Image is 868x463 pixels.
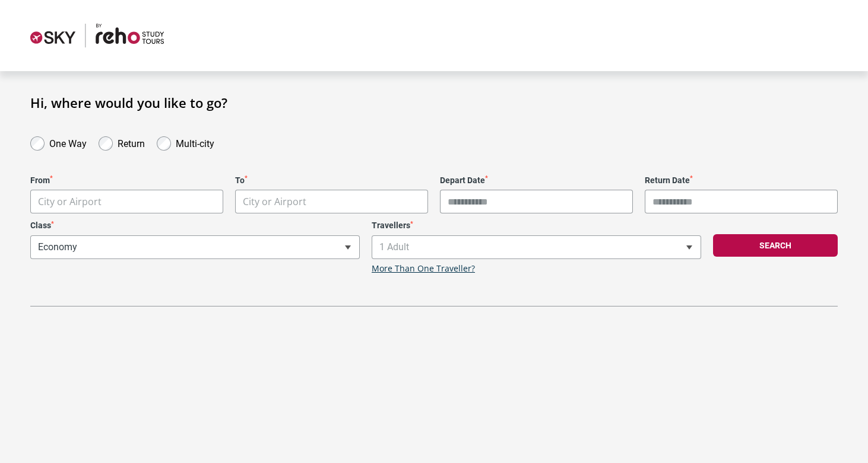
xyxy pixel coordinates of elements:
[30,190,223,213] span: City or Airport
[176,135,214,149] label: Multi-city
[372,264,475,274] a: More Than One Traveller?
[243,195,306,208] span: City or Airport
[30,95,838,110] h1: Hi, where would you like to go?
[235,190,428,213] span: City or Airport
[30,175,223,186] label: From
[372,221,701,231] label: Travellers
[713,234,838,257] button: Search
[372,235,701,259] span: 1 Adult
[235,175,428,186] label: To
[118,135,145,149] label: Return
[30,221,360,231] label: Class
[31,236,359,258] span: Economy
[645,175,838,186] label: Return Date
[372,236,701,258] span: 1 Adult
[236,190,427,213] span: City or Airport
[49,135,87,149] label: One Way
[31,190,223,213] span: City or Airport
[30,235,360,259] span: Economy
[440,175,633,186] label: Depart Date
[38,195,102,208] span: City or Airport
